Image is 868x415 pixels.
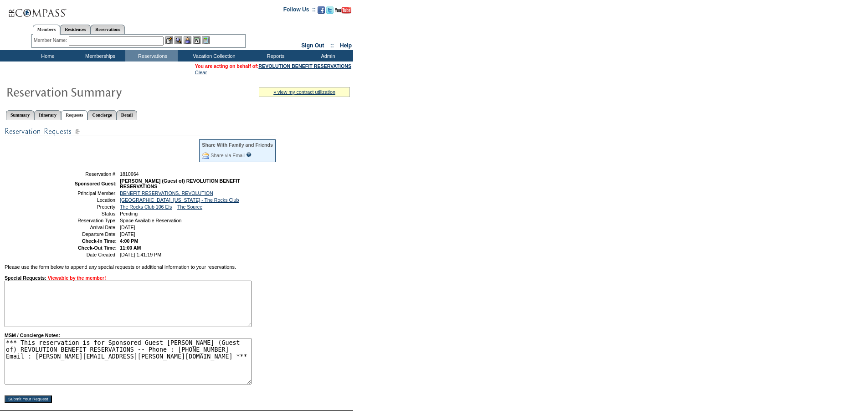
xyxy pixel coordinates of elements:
input: Submit Your Request [5,395,52,403]
td: Reports [248,50,301,61]
a: Clear [195,70,207,75]
a: Itinerary [34,110,61,120]
td: Departure Date: [51,231,117,237]
strong: Sponsored Guest: [75,181,117,186]
td: Reservation Type: [51,218,117,223]
span: [DATE] [120,225,135,230]
a: The Source [177,204,202,210]
strong: MSM / Concierge Notes: [5,333,252,385]
a: Reservations [91,25,125,34]
a: Sign Out [301,42,324,49]
img: Reservaton Summary [6,82,188,101]
span: [PERSON_NAME] (Guest of) REVOLUTION BENEFIT RESERVATIONS [120,178,240,189]
input: What is this? [246,152,252,157]
td: Arrival Date: [51,225,117,230]
a: » view my contract utilization [273,89,335,95]
span: [DATE] 1:41:19 PM [120,252,161,257]
span: You are acting on behalf of: [195,63,351,69]
span: :: [330,42,334,49]
strong: Check-In Time: [82,238,117,244]
td: Home [21,50,73,61]
td: Vacation Collection [178,50,248,61]
div: Share With Family and Friends [202,142,273,148]
strong: Check-Out Time: [78,245,117,251]
textarea: *** This reservation is for Sponsored Guest [PERSON_NAME] (Guest of) REVOLUTION BENEFIT RESERVATI... [5,338,252,384]
td: Follow Us :: [283,5,316,16]
a: The Rocks Club 106 Els [120,204,172,210]
strong: Special Requests: [5,275,46,281]
img: Impersonate [184,36,191,44]
a: BENEFIT RESERVATIONS, REVOLUTION [120,190,213,196]
span: Viewable by the member! [48,275,106,281]
img: Reservations [193,36,200,44]
a: Subscribe to our YouTube Channel [335,9,351,15]
a: Summary [6,110,34,120]
span: 1810664 [120,171,139,177]
td: Status: [51,211,117,216]
span: Space Available Reservation [120,218,181,223]
a: Detail [117,110,138,120]
a: Concierge [87,110,116,120]
a: REVOLUTION BENEFIT RESERVATIONS [258,63,351,69]
td: Property: [51,204,117,210]
img: Follow us on Twitter [326,6,334,14]
span: Please use the form below to append any special requests or additional information to your reserv... [5,264,236,270]
a: [GEOGRAPHIC_DATA], [US_STATE] - The Rocks Club [120,197,239,203]
td: Memberships [73,50,125,61]
td: Date Created: [51,252,117,257]
a: Follow us on Twitter [326,9,334,15]
span: 4:00 PM [120,238,138,244]
a: Requests [61,110,87,120]
img: View [175,36,182,44]
a: Members [33,25,61,35]
span: 11:00 AM [120,245,141,251]
img: Become our fan on Facebook [318,6,325,14]
span: Pending [120,211,138,216]
td: Reservations [125,50,178,61]
a: Become our fan on Facebook [318,9,325,15]
span: [DATE] [120,231,135,237]
a: Share via Email [211,153,245,158]
td: Admin [301,50,353,61]
div: Member Name: [34,36,69,44]
img: b_edit.gif [165,36,173,44]
a: Residences [60,25,91,34]
img: Subscribe to our YouTube Channel [335,7,351,14]
td: Principal Member: [51,190,117,196]
td: Reservation #: [51,171,117,177]
a: Help [340,42,352,49]
img: b_calculator.gif [202,36,210,44]
img: Special Requests [5,126,277,137]
td: Location: [51,197,117,203]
